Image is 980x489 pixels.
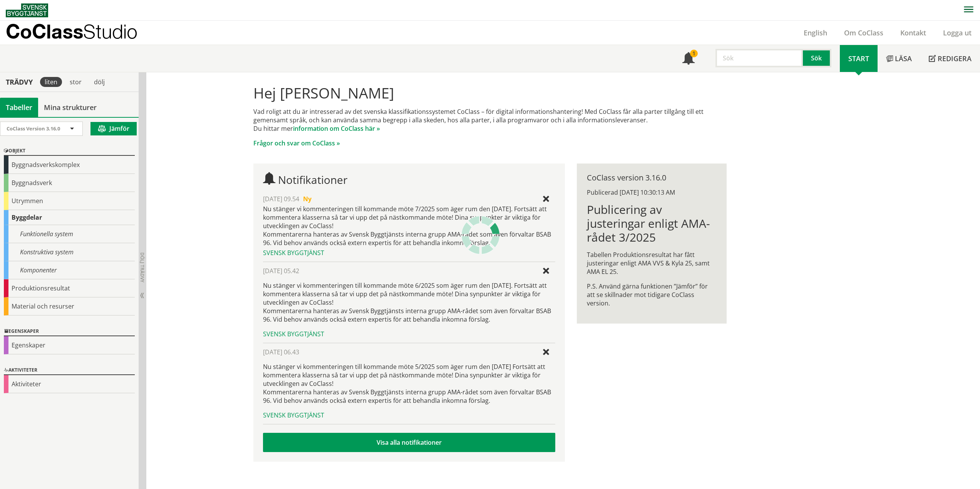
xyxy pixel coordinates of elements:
span: Notifikationer [682,53,695,65]
p: P.S. Använd gärna funktionen ”Jämför” för att se skillnader mot tidigare CoClass version. [587,282,717,307]
div: Egenskaper [4,336,135,354]
div: liten [40,77,62,87]
div: Byggnadsverkskomplex [4,156,135,174]
img: Svensk Byggtjänst [6,3,48,17]
div: Publicerad [DATE] 10:30:13 AM [587,188,717,197]
div: dölj [89,77,109,87]
a: Om CoClass [836,28,892,37]
span: Läsa [895,54,912,63]
div: Utrymmen [4,192,135,210]
div: Komponenter [4,261,135,279]
a: Logga ut [935,28,980,37]
div: Svensk Byggtjänst [263,330,555,338]
div: Aktiviteter [4,375,135,393]
span: Dölj trädvy [139,252,146,282]
span: [DATE] 06.43 [263,348,299,356]
p: CoClass [6,27,137,36]
a: Frågor och svar om CoClass » [253,139,340,147]
span: Ny [303,195,312,203]
p: Tabellen Produktionsresultat har fått justeringar enligt AMA VVS & Kyla 25, samt AMA EL 25. [587,250,717,276]
a: information om CoClass här » [293,124,380,133]
a: English [795,28,836,37]
a: CoClassStudio [6,21,154,45]
a: Kontakt [892,28,935,37]
a: Läsa [878,45,920,72]
div: Trädvy [2,78,37,86]
span: [DATE] 05.42 [263,267,299,275]
span: Notifikationer [278,172,347,187]
p: Nu stänger vi kommenteringen till kommande möte 5/2025 som äger rum den [DATE] Fortsätt att komme... [263,362,555,405]
div: 1 [690,50,698,57]
p: Nu stänger vi kommenteringen till kommande möte 6/2025 som äger rum den [DATE]. Fortsätt att komm... [263,281,555,324]
div: Byggnadsverk [4,174,135,192]
a: 1 [674,45,703,72]
div: Konstruktiva system [4,243,135,261]
h1: Publicering av justeringar enligt AMA-rådet 3/2025 [587,203,717,244]
img: Laddar [461,216,500,254]
span: Start [848,54,869,63]
div: Material och resurser [4,297,135,315]
div: Egenskaper [4,327,135,336]
div: CoClass version 3.16.0 [587,174,717,182]
button: Jämför [90,122,137,135]
input: Sök [715,49,803,67]
button: Sök [803,49,831,67]
span: Studio [83,20,137,43]
span: [DATE] 09.54 [263,195,299,203]
h1: Hej [PERSON_NAME] [253,84,727,101]
div: Svensk Byggtjänst [263,249,555,257]
div: Byggdelar [4,210,135,225]
p: Vad roligt att du är intresserad av det svenska klassifikationssystemet CoClass – för digital inf... [253,107,727,133]
div: Objekt [4,147,135,156]
span: Redigera [938,54,972,63]
a: Mina strukturer [38,98,102,117]
div: Svensk Byggtjänst [263,411,555,419]
div: Nu stänger vi kommenteringen till kommande möte 7/2025 som äger rum den [DATE]. Fortsätt att komm... [263,205,555,247]
div: Funktionella system [4,225,135,243]
a: Redigera [920,45,980,72]
a: Visa alla notifikationer [263,433,555,452]
div: stor [65,77,86,87]
span: CoClass Version 3.16.0 [7,125,60,132]
div: Aktiviteter [4,366,135,375]
div: Produktionsresultat [4,279,135,297]
a: Start [840,45,878,72]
